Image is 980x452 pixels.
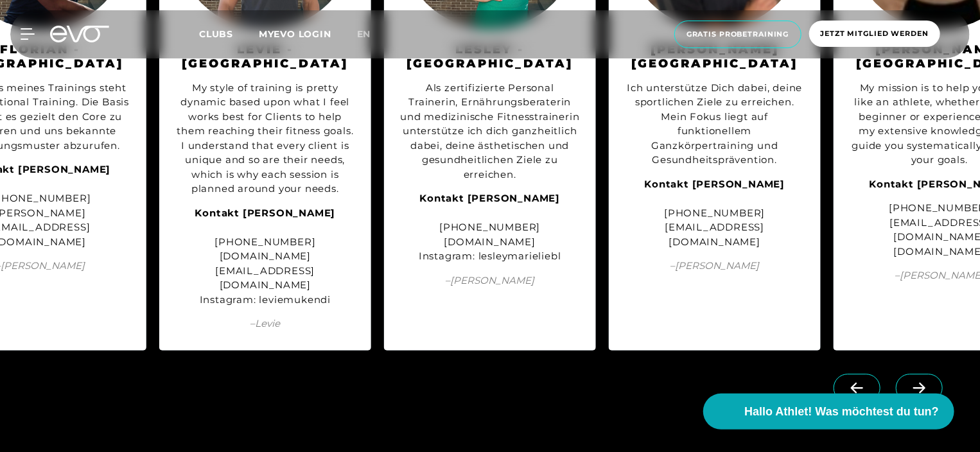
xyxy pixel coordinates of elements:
div: My style of training is pretty dynamic based upon what I feel works best for Clients to help them... [175,81,355,196]
span: Hallo Athlet! Was möchtest du tun? [744,403,939,421]
strong: Kontakt [PERSON_NAME] [420,192,561,204]
span: en [357,28,371,40]
div: Ich unterstütze Dich dabei, deine sportlichen Ziele zu erreichen. Mein Fokus liegt auf funktionel... [625,81,805,168]
a: MYEVO LOGIN [259,28,331,40]
button: Hallo Athlet! Was möchtest du tun? [703,394,954,430]
div: [PHONE_NUMBER] [EMAIL_ADDRESS][DOMAIN_NAME] [625,177,805,250]
div: [PHONE_NUMBER] [DOMAIN_NAME][EMAIL_ADDRESS][DOMAIN_NAME] Instagram: leviemukendi [175,206,355,308]
span: – Levie [175,317,355,331]
span: Gratis Probetraining [687,29,789,40]
div: Als zertifizierte Personal Trainerin, Ernährungsberaterin und medizinische Fitnesstrainerin unter... [400,81,580,182]
div: [PHONE_NUMBER] [DOMAIN_NAME] Instagram: lesleymarieliebl [400,191,580,264]
span: – [PERSON_NAME] [625,259,805,274]
span: Jetzt Mitglied werden [821,28,929,39]
strong: Kontakt [PERSON_NAME] [195,207,336,219]
a: Gratis Probetraining [670,21,805,48]
span: Clubs [199,28,233,40]
a: en [357,27,387,42]
strong: Kontakt [PERSON_NAME] [645,178,785,190]
span: – [PERSON_NAME] [400,274,580,288]
a: Jetzt Mitglied werden [805,21,944,48]
a: Clubs [199,28,259,40]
